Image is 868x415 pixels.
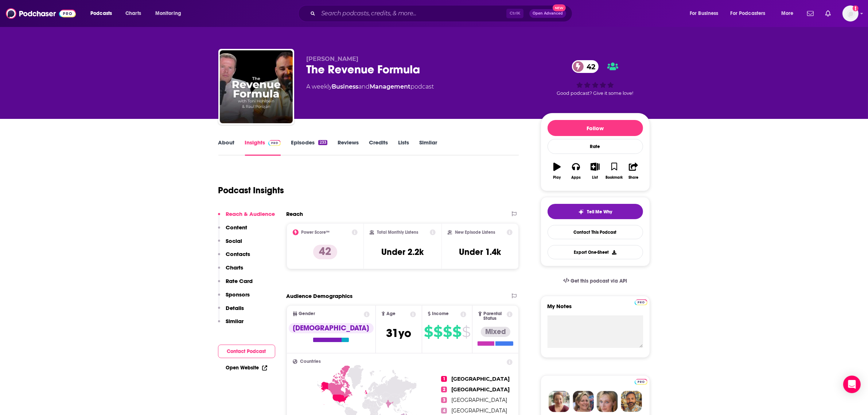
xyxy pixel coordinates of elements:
span: and [359,83,370,90]
button: Follow [548,120,643,136]
span: Gender [299,311,315,316]
button: Details [218,305,244,318]
img: tell me why sparkle [578,209,584,215]
div: Open Intercom Messenger [843,376,861,393]
button: Show profile menu [842,5,859,22]
button: Bookmark [605,158,624,184]
img: The Revenue Formula [220,50,293,123]
a: Show notifications dropdown [804,7,817,20]
h2: Power Score™ [301,230,330,235]
span: 4 [441,408,447,414]
img: Jon Profile [621,391,642,412]
img: Podchaser - Follow, Share and Rate Podcasts [6,7,76,20]
button: Charts [218,264,244,278]
span: Good podcast? Give it some love! [557,90,634,96]
span: [GEOGRAPHIC_DATA] [451,397,507,403]
a: Reviews [338,139,359,156]
span: Get this podcast via API [571,278,627,284]
button: open menu [776,8,803,19]
a: Credits [369,139,388,156]
span: $ [462,326,470,338]
a: Lists [398,139,409,156]
h3: Under 2.2k [381,247,424,257]
div: Play [553,175,561,180]
span: 2 [441,387,447,392]
span: 1 [441,376,447,382]
h2: Audience Demographics [287,292,353,299]
p: Details [226,305,244,311]
img: Podchaser Pro [635,379,647,385]
button: Apps [567,158,585,184]
button: tell me why sparkleTell Me Why [548,204,643,219]
span: Countries [300,359,321,364]
button: List [585,158,604,184]
button: Social [218,237,242,251]
img: User Profile [842,5,859,22]
a: Episodes233 [291,139,327,156]
div: A weekly podcast [307,82,434,91]
div: Apps [571,175,581,180]
span: Podcasts [90,8,112,19]
label: My Notes [548,303,643,315]
button: Export One-Sheet [548,245,643,259]
span: 31 yo [386,326,411,340]
button: Similar [218,318,244,331]
p: Rate Card [226,278,253,284]
a: Pro website [635,378,647,385]
div: Mixed [481,327,510,337]
p: Reach & Audience [226,210,275,217]
button: open menu [726,8,776,19]
span: $ [424,326,433,338]
button: Contacts [218,251,250,264]
button: Play [548,158,567,184]
a: InsightsPodchaser Pro [245,139,281,156]
a: Charts [121,8,145,19]
h2: New Episode Listens [455,230,495,235]
span: [GEOGRAPHIC_DATA] [451,386,510,393]
span: [PERSON_NAME] [307,55,359,62]
h2: Total Monthly Listens [377,230,418,235]
a: Business [332,83,359,90]
a: About [218,139,235,156]
p: Contacts [226,251,250,257]
img: Sydney Profile [549,391,570,412]
button: open menu [150,8,191,19]
span: $ [452,326,461,338]
h3: Under 1.4k [459,247,501,257]
a: 42 [572,60,599,73]
p: Sponsors [226,291,250,298]
button: Reach & Audience [218,210,275,224]
p: Social [226,237,242,244]
img: Jules Profile [597,391,618,412]
button: open menu [85,8,121,19]
a: Get this podcast via API [557,272,633,290]
span: $ [433,326,442,338]
span: New [553,4,566,11]
div: Share [628,175,638,180]
div: 233 [318,140,327,145]
a: Show notifications dropdown [822,7,834,20]
span: [GEOGRAPHIC_DATA] [451,407,507,414]
img: Podchaser Pro [268,140,281,146]
p: Charts [226,264,244,271]
div: Rate [548,139,643,154]
a: Management [370,83,411,90]
a: Pro website [635,298,647,305]
span: Parental Status [483,311,506,321]
svg: Add a profile image [853,5,859,11]
span: Charts [125,8,141,19]
span: More [781,8,794,19]
span: Open Advanced [533,12,563,15]
span: [GEOGRAPHIC_DATA] [451,376,510,382]
button: Share [624,158,643,184]
span: Logged in as AlkaNara [842,5,859,22]
a: Open Website [226,365,267,371]
button: Open AdvancedNew [529,9,566,18]
span: Ctrl K [506,9,523,18]
p: Content [226,224,248,231]
span: 3 [441,397,447,403]
a: Contact This Podcast [548,225,643,239]
div: [DEMOGRAPHIC_DATA] [289,323,374,333]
